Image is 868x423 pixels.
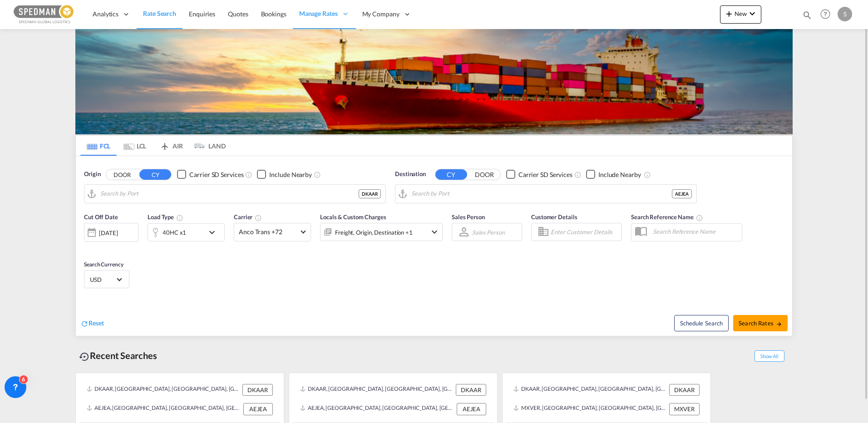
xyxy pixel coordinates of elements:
input: Search by Port [100,187,359,201]
md-icon: icon-backup-restore [79,351,90,362]
md-icon: Your search will be saved by the below given name [696,214,703,221]
button: DOOR [106,169,138,180]
div: Freight Origin Destination Factory Stuffingicon-chevron-down [320,223,443,241]
md-tab-item: LAND [189,136,226,156]
div: DKAAR, Aarhus, Denmark, Northern Europe, Europe [300,384,454,396]
span: Reset [89,319,104,327]
span: Search Reference Name [631,213,703,221]
md-input-container: Jebel Ali, AEJEA [395,185,696,203]
div: Carrier SD Services [518,170,572,179]
md-icon: icon-airplane [159,141,170,148]
div: DKAAR, Aarhus, Denmark, Northern Europe, Europe [87,384,240,396]
div: AEJEA [672,189,692,198]
md-icon: Unchecked: Search for CY (Container Yard) services for all selected carriers.Checked : Search for... [245,171,252,178]
div: AEJEA [243,403,273,415]
input: Enter Customer Details [551,225,619,239]
md-icon: Unchecked: Ignores neighbouring ports when fetching rates.Checked : Includes neighbouring ports w... [644,171,651,178]
md-pagination-wrapper: Use the left and right arrow keys to navigate between tabs [80,136,226,156]
div: AEJEA [457,403,486,415]
md-checkbox: Checkbox No Ink [586,170,641,179]
md-icon: The selected Trucker/Carrierwill be displayed in the rate results If the rates are from another f... [255,214,262,221]
span: Rate Search [143,10,176,17]
span: Origin [84,170,100,179]
span: Manage Rates [299,9,338,18]
span: Bookings [261,10,286,18]
button: CY [139,169,171,180]
span: Destination [395,170,426,179]
md-icon: icon-plus 400-fg [724,8,735,19]
md-checkbox: Checkbox No Ink [257,170,312,179]
img: c12ca350ff1b11efb6b291369744d907.png [14,4,75,25]
div: icon-magnify [802,10,812,24]
span: Quotes [228,10,248,18]
md-checkbox: Checkbox No Ink [506,170,572,179]
md-tab-item: FCL [80,136,117,156]
span: Search Rates [739,320,782,327]
span: Cut Off Date [84,213,118,221]
div: AEJEA, Jebel Ali, United Arab Emirates, Middle East, Middle East [87,403,241,415]
md-tab-item: AIR [153,136,189,156]
md-checkbox: Checkbox No Ink [177,170,243,179]
md-icon: icon-refresh [80,320,89,328]
span: Locals & Custom Charges [320,213,386,221]
button: DOOR [469,169,500,180]
md-icon: icon-magnify [802,10,812,20]
md-icon: icon-chevron-down [429,226,440,237]
div: 40HC x1icon-chevron-down [148,223,225,241]
span: Sales Person [452,213,485,221]
span: Anco Trans +72 [239,227,298,236]
img: LCL+%26+FCL+BACKGROUND.png [75,29,793,134]
button: icon-plus 400-fgNewicon-chevron-down [720,5,761,24]
md-datepicker: Select [84,241,91,253]
md-icon: icon-arrow-right [776,321,782,327]
span: Load Type [148,213,183,221]
span: Show All [755,350,784,362]
div: Carrier SD Services [189,170,243,179]
div: Include Nearby [269,170,312,179]
md-select: Select Currency: $ USDUnited States Dollar [89,273,124,286]
input: Search Reference Name [648,225,742,238]
span: Search Currency [84,261,123,268]
span: New [724,10,758,17]
md-icon: Unchecked: Search for CY (Container Yard) services for all selected carriers.Checked : Search for... [574,171,582,178]
div: DKAAR [359,189,381,198]
md-icon: icon-chevron-down [207,227,222,238]
md-input-container: Aarhus, DKAAR [84,185,385,203]
div: S [838,7,852,21]
div: [DATE] [84,223,138,242]
div: AEJEA, Jebel Ali, United Arab Emirates, Middle East, Middle East [300,403,454,415]
span: My Company [362,10,399,19]
div: DKAAR, Aarhus, Denmark, Northern Europe, Europe [513,384,667,396]
span: Help [818,6,833,22]
md-icon: icon-chevron-down [747,8,758,19]
md-icon: Unchecked: Ignores neighbouring ports when fetching rates.Checked : Includes neighbouring ports w... [314,171,321,178]
input: Search by Port [411,187,672,201]
md-icon: icon-information-outline [176,214,183,221]
div: [DATE] [99,229,118,237]
md-select: Sales Person [471,226,506,239]
span: Enquiries [189,10,215,18]
div: 40HC x1 [163,226,186,239]
div: Origin DOOR CY Checkbox No InkUnchecked: Search for CY (Container Yard) services for all selected... [76,156,792,336]
span: Customer Details [531,213,577,221]
div: DKAAR [669,384,700,396]
div: Recent Searches [75,345,161,366]
div: DKAAR [242,384,273,396]
div: icon-refreshReset [80,319,104,329]
div: DKAAR [456,384,486,396]
div: MXVER [669,403,700,415]
div: Include Nearby [598,170,641,179]
div: Help [818,6,838,23]
button: Note: By default Schedule search will only considerorigin ports, destination ports and cut off da... [674,315,729,331]
button: CY [435,169,467,180]
button: Search Ratesicon-arrow-right [733,315,788,331]
md-tab-item: LCL [117,136,153,156]
div: Freight Origin Destination Factory Stuffing [335,226,413,239]
span: USD [90,275,115,284]
span: Analytics [93,10,118,19]
div: MXVER, Veracruz, Mexico, Mexico & Central America, Americas [513,403,667,415]
span: Carrier [234,213,262,221]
